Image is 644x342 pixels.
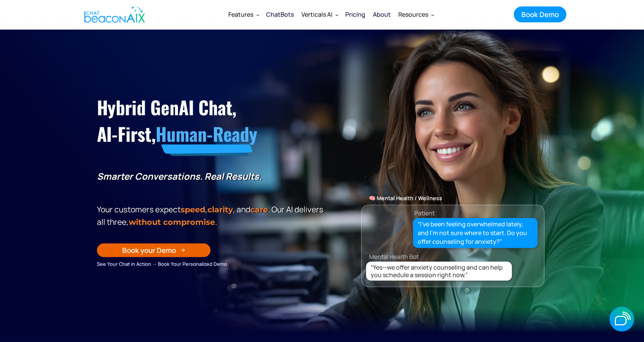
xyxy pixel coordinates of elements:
[78,1,149,28] a: home
[97,203,326,228] p: Your customers expect , , and . Our Al delivers all three, .
[97,243,211,257] a: Book your Demo
[228,9,253,20] div: Features
[181,205,205,214] strong: speed
[514,6,566,22] a: Book Demo
[521,9,559,19] div: Book Demo
[395,5,437,24] div: Resources
[335,13,338,16] img: Dropdown
[398,9,428,20] div: Resources
[298,5,341,24] div: Verticals AI
[262,5,298,24] a: ChatBots
[369,5,395,24] a: About
[266,9,294,20] div: ChatBots
[122,245,176,255] div: Book your Demo
[345,9,365,20] div: Pricing
[97,94,326,147] h1: Hybrid GenAI Chat, AI-First,
[256,13,259,16] img: Dropdown
[373,9,391,20] div: About
[97,170,262,182] strong: Smarter Conversations. Real Results.
[156,120,257,147] span: Human-Ready
[418,220,533,246] div: “I’ve been feeling overwhelmed lately, and I’m not sure where to start. Do you offer counseling f...
[362,193,544,204] div: 🧠 Mental Health / Wellness
[181,248,185,253] img: Arrow
[301,9,332,20] div: Verticals AI
[369,251,552,262] div: Mental Health Bot
[250,205,268,214] span: care
[225,5,262,24] div: Features
[414,208,435,218] div: Patient
[431,13,434,16] img: Dropdown
[207,205,233,214] span: clarity
[129,217,215,227] span: without compromise
[371,264,510,279] div: “Yes—we offer anxiety counseling and can help you schedule a session right now.”
[97,260,326,268] div: See Your Chat in Action → Book Your Personalized Demo
[341,5,369,24] a: Pricing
